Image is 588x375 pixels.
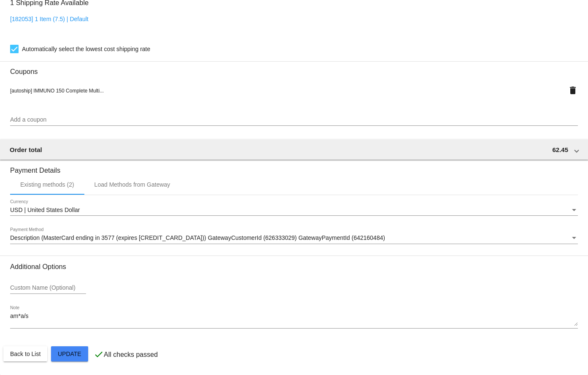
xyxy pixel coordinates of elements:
[22,44,150,54] span: Automatically select the lowest cost shipping rate
[10,61,578,76] h3: Coupons
[10,351,40,357] span: Back to List
[10,146,42,153] span: Order total
[568,85,578,95] mat-icon: delete
[3,346,47,361] button: Back to List
[10,235,578,242] mat-select: Payment Method
[51,346,88,361] button: Update
[10,285,86,291] input: Custom Name (Optional)
[94,181,170,188] div: Load Methods from Gateway
[10,207,80,213] span: USD | United States Dollar
[10,117,578,123] input: Add a coupon
[10,263,578,271] h3: Additional Options
[10,207,578,214] mat-select: Currency
[94,349,104,359] mat-icon: check
[10,234,385,241] span: Description (MasterCard ending in 3577 (expires [CREDIT_CARD_DATA])) GatewayCustomerId (626333029...
[10,16,89,22] a: [182053] 1 Item (7.5) | Default
[552,146,568,153] span: 62.45
[10,160,578,174] h3: Payment Details
[58,351,81,357] span: Update
[10,88,104,94] span: [autoship] IMMUNO 150 Complete Multi...
[20,181,74,188] div: Existing methods (2)
[104,351,158,359] p: All checks passed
